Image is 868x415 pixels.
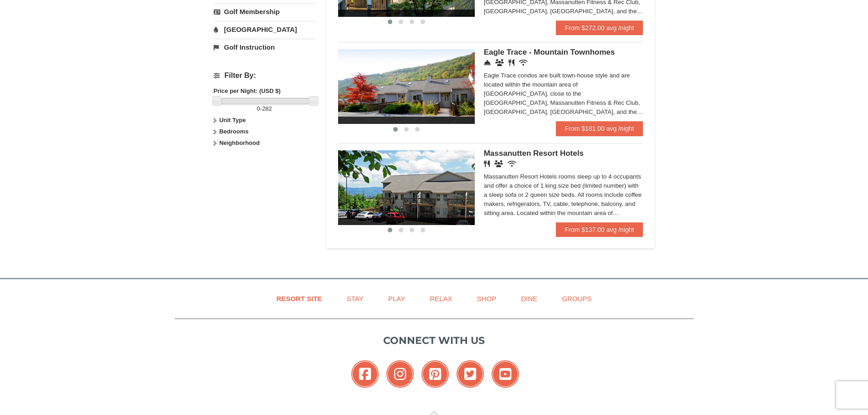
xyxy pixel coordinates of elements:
[484,48,615,56] span: Eagle Trace - Mountain Townhomes
[556,121,643,136] a: From $181.00 avg /night
[494,160,503,167] i: Banquet Facilities
[265,288,334,309] a: Resort Site
[214,87,281,94] strong: Price per Night: (USD $)
[219,117,246,123] strong: Unit Type
[484,149,584,158] span: Massanutten Resort Hotels
[519,59,528,66] i: Wireless Internet (free)
[556,222,643,237] a: From $137.00 avg /night
[509,288,549,309] a: Dine
[556,20,643,35] a: From $272.00 avg /night
[508,59,514,66] i: Restaurant
[484,59,491,66] i: Concierge Desk
[257,105,260,112] span: 0
[484,160,490,167] i: Restaurant
[214,3,315,20] a: Golf Membership
[508,160,516,167] i: Wireless Internet (free)
[484,172,643,218] div: Massanutten Resort Hotels rooms sleep up to 4 occupants and offer a choice of 1 king size bed (li...
[418,288,463,309] a: Relax
[219,139,260,146] strong: Neighborhood
[484,71,643,117] div: Eagle Trace condos are built town-house style and are located within the mountain area of [GEOGRA...
[219,128,248,135] strong: Bedrooms
[214,21,315,38] a: [GEOGRAPHIC_DATA]
[466,288,508,309] a: Shop
[214,72,315,80] h4: Filter By:
[377,288,416,309] a: Play
[175,333,694,348] p: Connect with us
[262,105,272,112] span: 282
[550,288,603,309] a: Groups
[214,104,315,113] label: -
[335,288,375,309] a: Stay
[495,59,504,66] i: Conference Facilities
[214,39,315,56] a: Golf Instruction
